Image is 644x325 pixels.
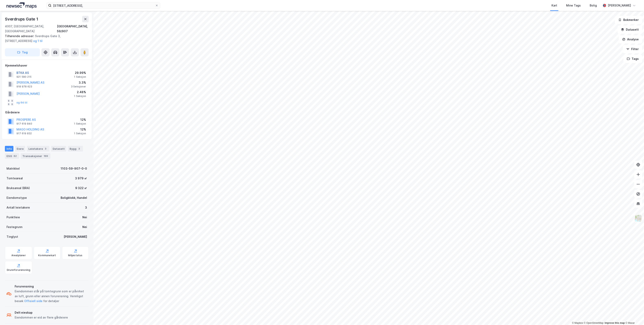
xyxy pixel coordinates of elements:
div: Punktleie [7,215,20,220]
div: Tinglyst [7,234,18,239]
img: Z [634,214,642,222]
a: Mapbox [572,322,583,324]
div: ESG [5,153,19,159]
div: 917 619 840 [16,122,32,125]
div: 9 322 ㎡ [75,186,87,190]
div: Eiendommen er eid av flere gårdeiere [15,315,68,320]
div: Hjemmelshaver [5,63,88,68]
button: Tags [623,55,642,63]
button: Tag [5,48,40,56]
div: Mine Tags [566,3,581,8]
a: Improve this map [605,322,625,324]
div: Forurensning [15,284,87,289]
div: 29.99% [74,70,86,75]
div: 1 Seksjon [74,95,86,98]
div: Festegrunn [7,225,22,229]
div: Leietakere [27,146,49,152]
div: 12% [74,117,86,122]
div: Info [5,146,13,152]
iframe: Chat Widget [624,306,644,325]
div: Tomteareal [7,176,23,181]
div: 1 Seksjon [74,132,86,135]
div: 3 979 ㎡ [75,176,87,181]
button: Analyse [619,35,642,43]
div: 1 Seksjon [74,75,86,79]
div: 2.48% [74,90,86,95]
div: Sverdrups Gate 3, [STREET_ADDRESS] [5,34,85,43]
div: Delt eieskap [15,310,68,315]
div: Sverdrups Gate 1 [5,16,39,22]
div: Miljøstatus [68,254,83,257]
div: Eiendomstype [7,195,27,200]
div: Datasett [51,146,66,152]
div: Eiere [15,146,25,152]
div: Kontrollprogram for chat [624,306,644,325]
span: Tilhørende adresser: [5,34,35,38]
div: 3 [44,147,48,151]
div: 921 580 215 [16,75,32,79]
a: OpenStreetMap [584,322,604,324]
img: logo.a4113a55bc3d86da70a041830d287a7e.svg [7,2,37,9]
button: Filter [623,45,642,53]
div: Grunnforurensning [7,268,30,272]
div: Bolig [590,3,597,8]
div: Bygg [68,146,83,152]
div: 3 [85,205,87,210]
div: 3 [77,147,81,151]
input: Søk på adresse, matrikkel, gårdeiere, leietakere eller personer [51,2,155,9]
div: 62 [13,154,17,158]
div: 1 Seksjon [74,122,86,125]
div: Antall leietakere [7,205,30,210]
button: Datasett [618,26,642,34]
div: 1103-59-907-0-0 [61,166,87,171]
div: Boligblokk, Handel [61,195,87,200]
div: Eiendommen står på tomtegrunn som er påvirket av luft, grunn eller annen forurensning. Vennligst ... [15,289,87,303]
div: Arealplaner [11,254,26,257]
div: 169 [43,154,49,158]
div: [GEOGRAPHIC_DATA], 59/907 [57,24,89,34]
div: 3.3% [71,80,86,85]
div: [PERSON_NAME] [64,234,87,239]
div: 12% [74,127,86,132]
div: 3 Seksjoner [71,85,86,88]
div: 917 619 832 [16,132,32,135]
div: Bruksareal (BRA) [7,186,30,190]
div: 4007, [GEOGRAPHIC_DATA], [GEOGRAPHIC_DATA] [5,24,57,34]
div: Kart [551,3,557,8]
div: 918 978 623 [16,85,32,88]
div: Gårdeiere [5,110,88,115]
div: Matrikkel [7,166,20,171]
div: Kommunekart [38,254,56,257]
div: [PERSON_NAME] [608,3,631,8]
button: Bokmerker [615,16,642,24]
div: Nei [82,215,87,220]
div: Nei [82,225,87,229]
div: Transaksjoner [21,153,50,159]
